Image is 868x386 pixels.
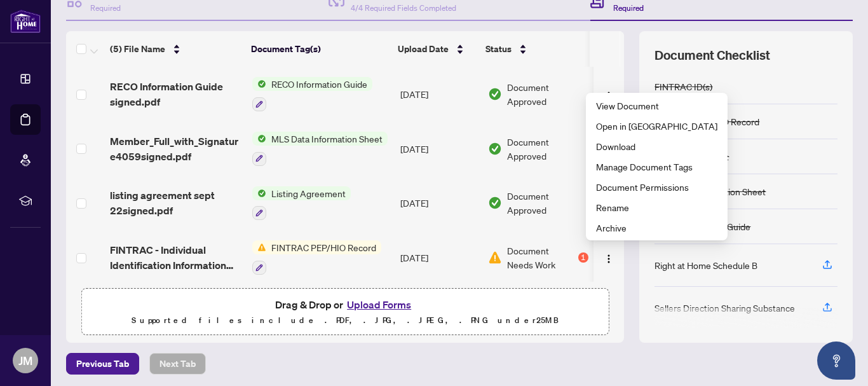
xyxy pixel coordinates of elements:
[266,77,372,91] span: RECO Information Guide
[10,10,41,33] img: logo
[398,42,449,56] span: Upload Date
[252,186,351,221] button: Status IconListing Agreement
[149,353,206,375] button: Next Tab
[90,313,600,328] p: Supported files include .PDF, .JPG, .JPEG, .PNG under 25 MB
[18,352,32,369] span: JM
[110,79,242,109] span: RECO Information Guide signed.pdf
[252,186,266,200] img: Status Icon
[393,31,480,67] th: Upload Date
[266,186,351,200] span: Listing Agreement
[488,196,502,210] img: Document Status
[507,80,588,108] span: Document Approved
[252,132,266,146] img: Status Icon
[275,296,415,313] span: Drag & Drop or
[90,3,121,13] span: Required
[507,135,588,163] span: Document Approved
[395,176,483,231] td: [DATE]
[252,240,266,254] img: Status Icon
[599,247,619,268] button: Logo
[485,42,512,56] span: Status
[395,121,483,176] td: [DATE]
[604,254,614,264] img: Logo
[604,91,614,101] img: Logo
[654,46,770,64] span: Document Checklist
[252,132,388,166] button: Status IconMLS Data Information Sheet
[246,31,393,67] th: Document Tag(s)
[596,99,717,113] span: View Document
[395,67,483,121] td: [DATE]
[266,132,388,146] span: MLS Data Information Sheet
[252,77,266,91] img: Status Icon
[578,252,588,263] div: 1
[596,139,717,153] span: Download
[110,188,242,218] span: listing agreement sept 22signed.pdf
[266,240,381,254] span: FINTRAC PEP/HIO Record
[252,240,381,275] button: Status IconFINTRAC PEP/HIO Record
[488,87,502,101] img: Document Status
[507,189,588,217] span: Document Approved
[817,341,855,380] button: Open asap
[110,134,242,164] span: Member_Full_with_Signature4059signed.pdf
[613,3,644,13] span: Required
[654,79,712,93] div: FINTRAC ID(s)
[110,42,165,56] span: (5) File Name
[488,251,502,265] img: Document Status
[351,3,456,13] span: 4/4 Required Fields Completed
[596,200,717,214] span: Rename
[654,258,757,272] div: Right at Home Schedule B
[596,119,717,133] span: Open in [GEOGRAPHIC_DATA]
[105,31,247,67] th: (5) File Name
[596,160,717,174] span: Manage Document Tags
[343,296,415,313] button: Upload Forms
[507,244,575,272] span: Document Needs Work
[654,301,795,315] div: Sellers Direction Sharing Substance
[596,180,717,194] span: Document Permissions
[66,353,139,375] button: Previous Tab
[599,84,619,104] button: Logo
[480,31,590,67] th: Status
[488,142,502,156] img: Document Status
[252,77,372,111] button: Status IconRECO Information Guide
[76,354,129,374] span: Previous Tab
[82,289,608,336] span: Drag & Drop orUpload FormsSupported files include .PDF, .JPG, .JPEG, .PNG under25MB
[110,242,242,273] span: FINTRAC - Individual Identification Information Record.pdf
[596,221,717,235] span: Archive
[395,230,483,285] td: [DATE]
